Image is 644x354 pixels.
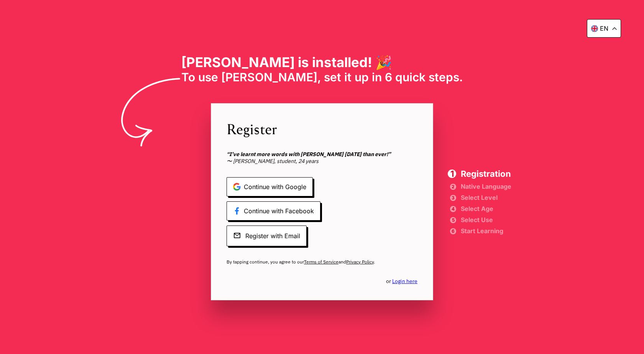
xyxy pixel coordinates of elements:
span: To use [PERSON_NAME], set it up in 6 quick steps. [181,70,463,84]
span: Select Use [461,217,511,222]
b: “I’ve learnt more words with [PERSON_NAME] [DATE] than ever!” [227,151,391,158]
span: Register with Email [227,226,307,246]
a: Login here [392,278,417,285]
a: Privacy Policy [346,259,374,265]
span: Select Age [461,206,511,211]
span: Start Learning [461,228,511,234]
span: By tapping continue, you agree to our and . [227,259,417,265]
span: Register [227,119,417,138]
span: Registration [461,170,511,178]
h1: [PERSON_NAME] is installed! 🎉 [181,54,463,70]
span: Select Level [461,195,511,200]
span: Native Language [461,184,511,189]
span: Continue with Facebook [227,201,320,221]
span: 〜 [PERSON_NAME], student, 24 years [227,151,417,165]
p: en [600,25,608,32]
span: or [386,278,417,285]
a: Terms of Service [304,259,338,265]
span: Continue with Google [227,177,313,196]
